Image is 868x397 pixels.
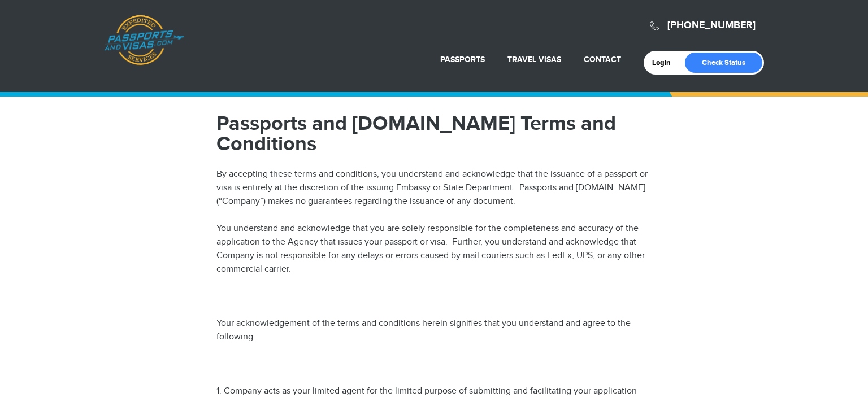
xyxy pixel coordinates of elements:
[685,53,762,73] a: Check Status
[652,58,679,67] a: Login
[667,19,756,32] a: [PHONE_NUMBER]
[104,15,184,66] a: Passports & [DOMAIN_NAME]
[440,55,485,64] a: Passports
[584,55,621,64] a: Contact
[216,222,652,276] p: You understand and acknowledge that you are solely responsible for the completeness and accuracy ...
[216,168,652,208] p: By accepting these terms and conditions, you understand and acknowledge that the issuance of a pa...
[507,55,561,64] a: Travel Visas
[216,317,652,344] p: Your acknowledgement of the terms and conditions herein signifies that you understand and agree t...
[216,114,652,154] h1: Passports and [DOMAIN_NAME] Terms and Conditions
